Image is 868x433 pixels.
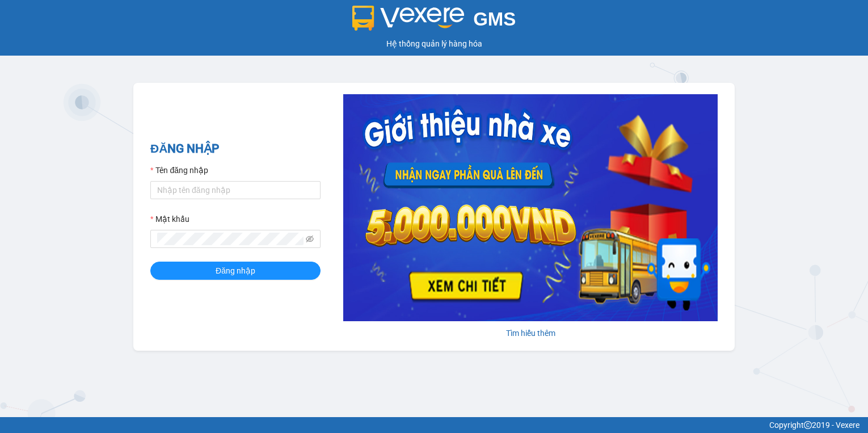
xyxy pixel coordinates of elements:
span: eye-invisible [306,235,314,243]
a: GMS [352,17,516,26]
span: GMS [473,9,516,30]
button: Đăng nhập [150,262,321,280]
div: Copyright 2019 - Vexere [9,419,859,431]
img: banner-0 [343,94,718,321]
div: Hệ thống quản lý hàng hóa [3,37,865,50]
h2: ĐĂNG NHẬP [150,140,321,158]
div: Tìm hiểu thêm [343,327,718,339]
label: Mật khẩu [150,213,189,225]
span: copyright [804,421,812,429]
span: Đăng nhập [216,264,255,277]
img: logo 2 [352,6,465,31]
label: Tên đăng nhập [150,164,208,176]
input: Tên đăng nhập [150,181,321,199]
input: Mật khẩu [157,233,304,245]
